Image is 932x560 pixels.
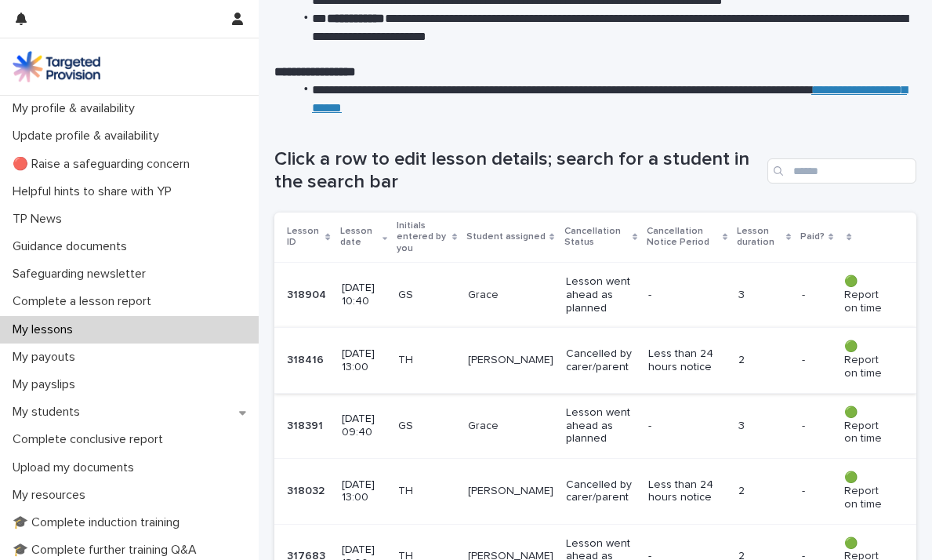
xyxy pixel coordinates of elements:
[468,354,553,367] p: [PERSON_NAME]
[287,416,326,433] p: 318391
[466,228,546,245] p: Student assigned
[800,228,825,245] p: Paid?
[342,413,386,439] p: [DATE] 09:40
[287,351,327,367] p: 318416
[6,377,88,392] p: My payslips
[564,223,629,252] p: Cancellation Status
[468,420,553,433] p: Grace
[13,51,100,82] img: M5nRWzHhSzIhMunXDL62
[648,289,725,302] p: -
[398,485,455,498] p: TH
[738,354,789,367] p: 2
[6,405,92,420] p: My students
[287,285,329,302] p: 318904
[802,416,808,433] p: -
[648,420,725,433] p: -
[342,478,386,505] p: [DATE] 13:00
[648,347,725,374] p: Less than 24 hours notice
[342,347,386,374] p: [DATE] 13:00
[738,485,789,498] p: 2
[6,212,74,227] p: TP News
[340,223,379,252] p: Lesson date
[738,289,789,302] p: 3
[6,460,147,475] p: Upload my documents
[6,294,164,309] p: Complete a lesson report
[398,420,455,433] p: GS
[6,515,192,530] p: 🎓 Complete induction training
[844,471,891,511] p: 🟢 Report on time
[6,157,202,172] p: 🔴 Raise a safeguarding concern
[566,347,636,374] p: Cancelled by carer/parent
[802,351,808,367] p: -
[397,217,448,257] p: Initials entered by you
[6,184,184,199] p: Helpful hints to share with YP
[802,482,808,498] p: -
[398,289,455,302] p: GS
[342,282,386,308] p: [DATE] 10:40
[6,543,209,558] p: 🎓 Complete further training Q&A
[274,328,916,393] tr: 318416318416 [DATE] 13:00TH[PERSON_NAME]Cancelled by carer/parentLess than 24 hours notice2-- 🟢 R...
[468,485,553,498] p: [PERSON_NAME]
[566,478,636,505] p: Cancelled by carer/parent
[6,432,176,447] p: Complete conclusive report
[398,354,455,367] p: TH
[844,275,891,315] p: 🟢 Report on time
[274,459,916,524] tr: 318032318032 [DATE] 13:00TH[PERSON_NAME]Cancelled by carer/parentLess than 24 hours notice2-- 🟢 R...
[844,340,891,380] p: 🟢 Report on time
[287,482,328,498] p: 318032
[738,420,789,433] p: 3
[737,223,782,252] p: Lesson duration
[6,350,88,365] p: My payouts
[566,275,636,315] p: Lesson went ahead as planned
[844,406,891,445] p: 🟢 Report on time
[647,223,718,252] p: Cancellation Notice Period
[6,267,158,282] p: Safeguarding newsletter
[6,322,85,337] p: My lessons
[767,158,916,184] input: Search
[287,223,321,252] p: Lesson ID
[468,289,553,302] p: Grace
[802,285,808,302] p: -
[6,129,172,144] p: Update profile & availability
[566,406,636,445] p: Lesson went ahead as planned
[274,263,916,328] tr: 318904318904 [DATE] 10:40GSGraceLesson went ahead as planned-3-- 🟢 Report on time
[274,393,916,458] tr: 318391318391 [DATE] 09:40GSGraceLesson went ahead as planned-3-- 🟢 Report on time
[6,101,147,116] p: My profile & availability
[274,148,761,194] h1: Click a row to edit lesson details; search for a student in the search bar
[6,239,140,254] p: Guidance documents
[648,478,725,505] p: Less than 24 hours notice
[6,488,98,503] p: My resources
